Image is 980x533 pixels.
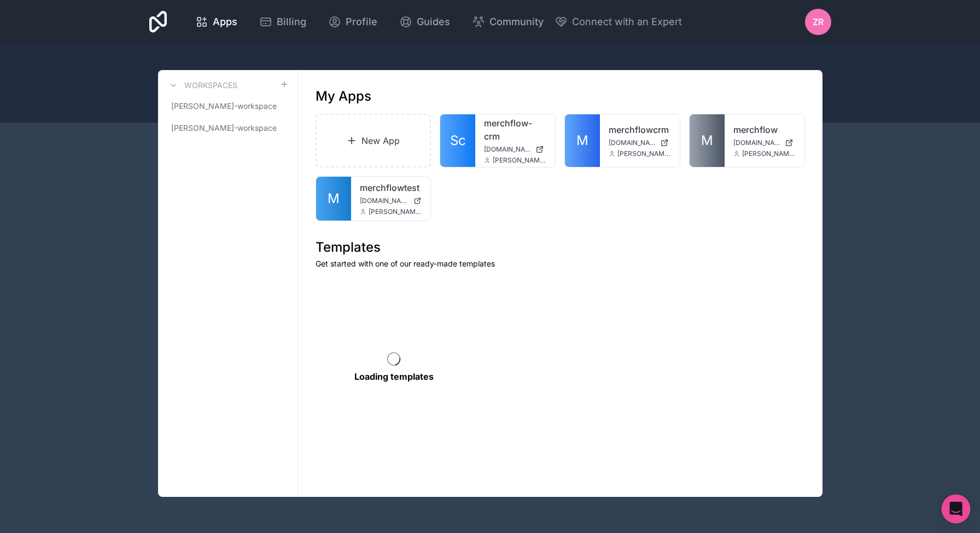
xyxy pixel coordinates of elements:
span: M [328,190,340,207]
a: Community [463,10,552,34]
a: M [565,114,600,167]
span: M [576,132,588,149]
a: M [690,114,725,167]
a: Sc [440,114,475,167]
span: Apps [213,14,237,30]
a: Guides [390,10,459,34]
a: New App [316,114,431,167]
a: Workspaces [167,79,237,92]
button: Connect with an Expert [555,14,682,30]
a: merchflowtest [360,181,422,194]
span: Connect with an Expert [572,14,682,30]
span: [PERSON_NAME][EMAIL_ADDRESS][PERSON_NAME][DOMAIN_NAME] [742,149,796,158]
a: [DOMAIN_NAME] [484,145,546,154]
a: merchflowcrm [609,123,671,136]
span: M [701,132,713,149]
span: [DOMAIN_NAME] [609,138,656,147]
span: [PERSON_NAME]-workspace [171,101,277,112]
span: ZR [813,15,824,28]
a: [DOMAIN_NAME] [609,138,671,147]
span: Sc [450,132,466,149]
span: Billing [277,14,306,30]
a: merchflow [733,123,796,136]
a: [DOMAIN_NAME] [360,196,422,205]
span: [DOMAIN_NAME] [360,196,410,205]
span: [DOMAIN_NAME] [733,138,780,147]
span: [PERSON_NAME][EMAIL_ADDRESS][PERSON_NAME][DOMAIN_NAME] [493,156,546,165]
p: Loading templates [354,370,434,383]
a: [DOMAIN_NAME] [733,138,796,147]
p: Get started with one of our ready-made templates [316,258,805,269]
span: [PERSON_NAME]-workspace [171,123,277,134]
a: [PERSON_NAME]-workspace [167,96,289,116]
span: [DOMAIN_NAME] [484,145,531,154]
div: Open Intercom Messenger [942,495,971,524]
a: [PERSON_NAME]-workspace [167,118,289,138]
h1: Templates [316,239,805,256]
span: Profile [346,14,377,30]
span: Community [489,14,544,30]
a: merchflow-crm [484,117,546,143]
h1: My Apps [316,88,371,105]
span: [PERSON_NAME][EMAIL_ADDRESS][DOMAIN_NAME] [369,207,422,216]
a: M [316,177,351,221]
a: Apps [186,10,246,34]
a: Billing [250,10,315,34]
a: Profile [319,10,386,34]
span: Guides [417,14,450,30]
h3: Workspaces [184,80,237,91]
span: [PERSON_NAME][EMAIL_ADDRESS][PERSON_NAME][DOMAIN_NAME] [617,149,671,158]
